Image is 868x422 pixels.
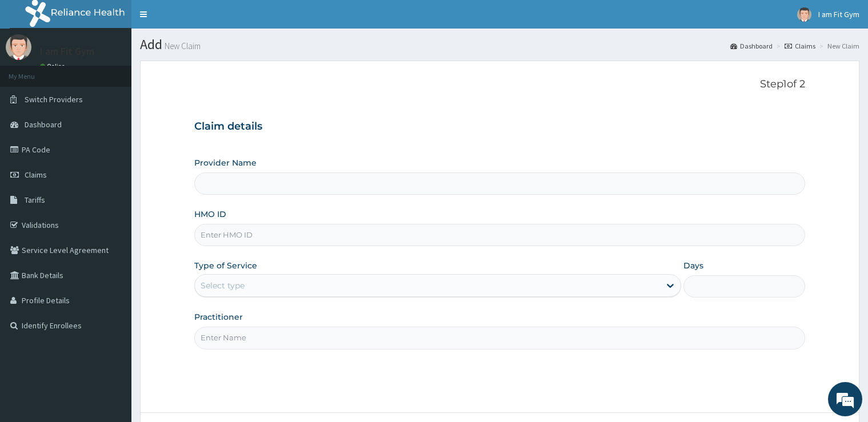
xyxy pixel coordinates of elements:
[25,119,62,130] span: Dashboard
[785,41,815,51] a: Claims
[194,78,805,91] p: Step 1 of 2
[730,41,773,51] a: Dashboard
[683,260,703,271] label: Days
[818,9,859,19] span: I am Fit Gym
[817,41,859,51] li: New Claim
[194,120,805,133] h3: Claim details
[797,7,811,22] img: User Image
[140,37,859,52] h1: Add
[194,157,257,168] label: Provider Name
[194,327,805,349] input: Enter Name
[25,94,83,105] span: Switch Providers
[25,195,45,205] span: Tariffs
[25,170,47,180] span: Claims
[6,34,31,60] img: User Image
[162,42,201,50] small: New Claim
[40,46,94,57] p: I am Fit Gym
[194,260,257,271] label: Type of Service
[194,224,805,246] input: Enter HMO ID
[194,311,243,323] label: Practitioner
[40,62,67,70] a: Online
[201,280,245,291] div: Select type
[194,208,226,220] label: HMO ID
